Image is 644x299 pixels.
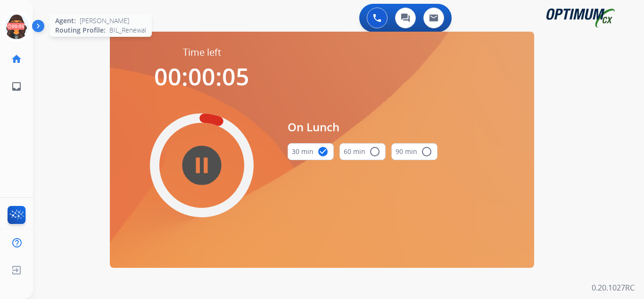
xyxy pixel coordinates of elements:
span: BIL_Renewal [109,26,146,35]
span: Routing Profile: [55,26,106,35]
span: Agent: [55,16,76,26]
button: 30 min [288,143,334,160]
span: On Lunch [288,119,438,136]
p: 0.20.1027RC [592,282,635,293]
mat-icon: home [11,53,22,65]
button: 60 min [339,143,386,160]
span: [PERSON_NAME] [80,16,129,26]
mat-icon: check_circle [317,146,329,157]
mat-icon: pause_circle_filled [196,160,207,171]
mat-icon: radio_button_unchecked [421,146,432,157]
mat-icon: radio_button_unchecked [369,146,380,157]
span: 00:00:05 [154,60,249,93]
mat-icon: inbox [11,81,22,92]
span: Time left [183,46,221,59]
button: 90 min [391,143,438,160]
